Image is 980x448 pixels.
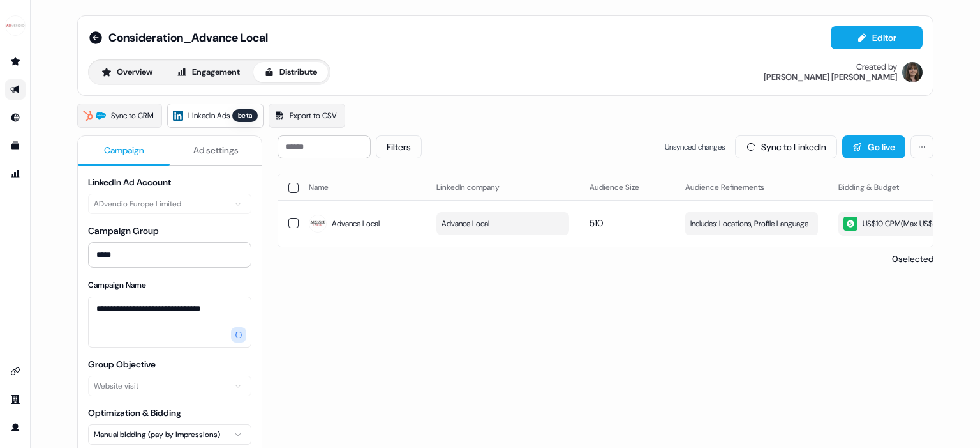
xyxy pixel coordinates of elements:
label: Campaign Group [88,225,159,236]
a: Go to Inbound [5,107,26,128]
button: Go live [842,135,905,158]
div: [PERSON_NAME] [PERSON_NAME] [764,72,897,82]
button: Engagement [166,62,251,82]
button: Includes: Locations, Profile Language [685,212,818,235]
span: Sync to CRM [111,109,154,122]
th: Audience Refinements [675,174,828,200]
th: Audience Size [579,174,675,200]
button: US$10 CPM(Max US$10/day) [838,212,971,236]
button: Distribute [253,62,328,82]
a: Go to team [5,389,26,410]
button: Filters [376,135,422,158]
button: Sync to LinkedIn [735,135,837,158]
span: Consideration_Advance Local [108,30,268,45]
button: Overview [91,62,163,82]
span: 510 [590,217,603,229]
span: Advance Local [442,217,489,230]
span: LinkedIn Ads [188,109,230,122]
span: Ad settings [193,144,239,157]
span: Includes: Locations, Profile Language [690,217,808,230]
a: Editor [831,33,923,46]
p: 0 selected [887,252,933,265]
a: Go to outbound experience [5,79,26,100]
label: Optimization & Bidding [88,407,181,419]
label: Group Objective [88,359,156,370]
a: Go to prospects [5,51,26,72]
span: Campaign [104,144,144,157]
div: Created by [856,62,897,72]
a: Go to attribution [5,164,26,184]
button: More actions [910,135,933,158]
img: Michaela [902,62,923,82]
a: LinkedIn Adsbeta [167,104,264,128]
div: US$10 CPM ( Max US$10/day ) [843,217,957,231]
span: Export to CSV [290,109,337,122]
th: Name [299,174,426,200]
a: Export to CSV [269,104,345,128]
label: Campaign Name [88,280,146,290]
label: LinkedIn Ad Account [88,176,171,188]
a: Sync to CRM [77,104,162,128]
a: Go to integrations [5,361,26,382]
span: Advance Local [332,217,380,230]
button: Advance Local [436,212,569,235]
th: LinkedIn company [426,174,579,200]
a: Go to templates [5,135,26,156]
button: Editor [831,26,923,49]
span: Unsynced changes [665,141,725,153]
div: beta [232,109,258,122]
a: Go to profile [5,417,26,438]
